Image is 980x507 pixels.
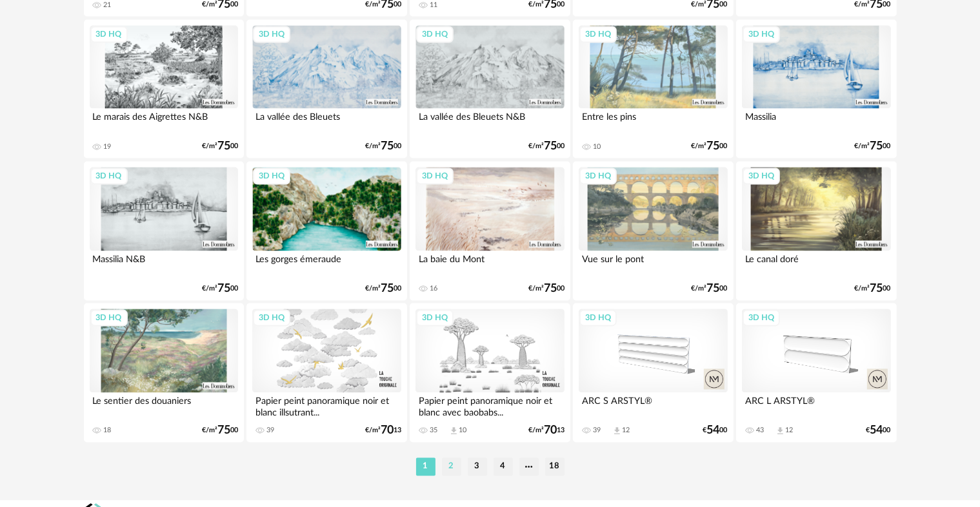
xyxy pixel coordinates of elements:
a: 3D HQ ARC S ARSTYL® 39 Download icon 12 €5400 [573,303,733,442]
div: 3D HQ [579,26,617,43]
a: 3D HQ Le sentier des douaniers 18 €/m²7500 [84,303,244,442]
div: 43 [756,426,764,435]
div: 3D HQ [416,309,454,326]
div: €/m² 00 [855,142,891,151]
span: 75 [381,284,394,293]
span: 75 [217,284,230,293]
span: Download icon [612,426,622,435]
div: Le sentier des douaniers [90,392,238,418]
a: 3D HQ Le canal doré €/m²7500 [736,161,896,300]
div: 35 [430,426,437,435]
div: Papier peint panoramique noir et blanc illsutrant... [252,392,401,418]
li: 2 [442,457,461,475]
div: 3D HQ [90,167,128,184]
a: 3D HQ Massilia €/m²7500 [736,19,896,158]
div: 3D HQ [416,167,454,184]
div: 3D HQ [579,167,617,184]
span: 75 [217,142,230,151]
div: Entre les pins [579,108,727,134]
div: ARC L ARSTYL® [742,392,890,418]
li: 1 [416,457,435,475]
div: Les gorges émeraude [252,251,401,276]
div: ARC S ARSTYL® [579,392,727,418]
span: 75 [544,142,557,151]
div: € 00 [866,426,891,435]
div: Papier peint panoramique noir et blanc avec baobabs... [415,392,564,418]
div: €/m² 00 [528,284,565,293]
li: 4 [494,457,513,475]
div: 3D HQ [253,309,290,326]
div: € 00 [703,426,728,435]
a: 3D HQ Entre les pins 10 €/m²7500 [573,19,733,158]
a: 3D HQ La vallée des Bleuets €/m²7500 [246,19,406,158]
span: 70 [544,426,557,435]
a: 3D HQ ARC L ARSTYL® 43 Download icon 12 €5400 [736,303,896,442]
div: 10 [459,426,466,435]
div: 3D HQ [90,26,128,43]
div: La baie du Mont [415,251,564,276]
div: 3D HQ [743,26,780,43]
div: 12 [622,426,630,435]
a: 3D HQ Le marais des Aigrettes N&B 19 €/m²7500 [84,19,244,158]
a: 3D HQ Papier peint panoramique noir et blanc illsutrant... 39 €/m²7013 [246,303,406,442]
span: Download icon [449,426,459,435]
div: Le marais des Aigrettes N&B [90,108,238,134]
a: 3D HQ La baie du Mont 16 €/m²7500 [410,161,570,300]
span: 75 [544,284,557,293]
div: €/m² 00 [202,142,238,151]
div: €/m² 00 [855,284,891,293]
a: 3D HQ Vue sur le pont €/m²7500 [573,161,733,300]
div: 3D HQ [416,26,454,43]
span: 75 [381,142,394,151]
div: 39 [593,426,601,435]
a: 3D HQ Les gorges émeraude €/m²7500 [246,161,406,300]
div: 3D HQ [743,309,780,326]
div: 18 [104,426,112,435]
div: 3D HQ [743,167,780,184]
a: 3D HQ Papier peint panoramique noir et blanc avec baobabs... 35 Download icon 10 €/m²7013 [410,303,570,442]
span: 75 [870,142,883,151]
div: La vallée des Bleuets N&B [415,108,564,134]
div: 10 [593,142,601,151]
span: 54 [870,426,883,435]
div: 39 [266,426,274,435]
div: 12 [785,426,793,435]
div: 11 [430,1,437,10]
div: Vue sur le pont [579,251,727,276]
div: €/m² 00 [692,142,728,151]
div: €/m² 00 [202,284,238,293]
div: Massilia [742,108,890,134]
div: €/m² 13 [365,426,401,435]
div: €/m² 00 [202,426,238,435]
span: 75 [217,426,230,435]
div: 21 [104,1,112,10]
a: 3D HQ La vallée des Bleuets N&B €/m²7500 [410,19,570,158]
span: Download icon [775,426,785,435]
div: €/m² 00 [365,142,401,151]
li: 3 [468,457,487,475]
div: €/m² 00 [528,142,565,151]
div: 16 [430,284,437,293]
a: 3D HQ Massilia N&B €/m²7500 [84,161,244,300]
span: 75 [870,284,883,293]
span: 75 [707,142,720,151]
div: €/m² 00 [692,284,728,293]
div: 3D HQ [579,309,617,326]
span: 75 [707,284,720,293]
li: 18 [545,457,565,475]
div: 3D HQ [253,167,290,184]
span: 54 [707,426,720,435]
div: 3D HQ [253,26,290,43]
span: 70 [381,426,394,435]
div: 3D HQ [90,309,128,326]
div: Massilia N&B [90,251,238,276]
div: €/m² 00 [365,284,401,293]
div: €/m² 13 [528,426,565,435]
div: 19 [104,142,112,151]
div: La vallée des Bleuets [252,108,401,134]
div: Le canal doré [742,251,890,276]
